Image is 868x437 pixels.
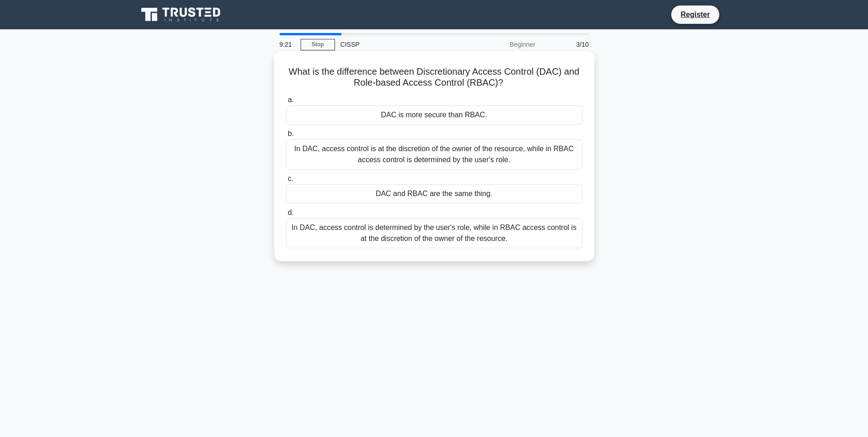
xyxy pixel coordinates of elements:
[288,96,294,104] span: a.
[675,9,715,20] a: Register
[285,66,583,89] h5: What is the difference between Discretionary Access Control (DAC) and Role-based Access Control (...
[288,208,294,216] span: d.
[335,35,461,54] div: CISSP
[541,35,594,54] div: 3/10
[301,39,335,50] a: Stop
[288,175,293,182] span: c.
[286,105,582,125] div: DAC is more secure than RBAC.
[286,139,582,169] div: In DAC, access control is at the discretion of the owner of the resource, while in RBAC access co...
[288,130,294,137] span: b.
[286,184,582,203] div: DAC and RBAC are the same thing.
[274,35,301,54] div: 9:21
[286,218,582,248] div: In DAC, access control is determined by the user's role, while in RBAC access control is at the d...
[461,35,541,54] div: Beginner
